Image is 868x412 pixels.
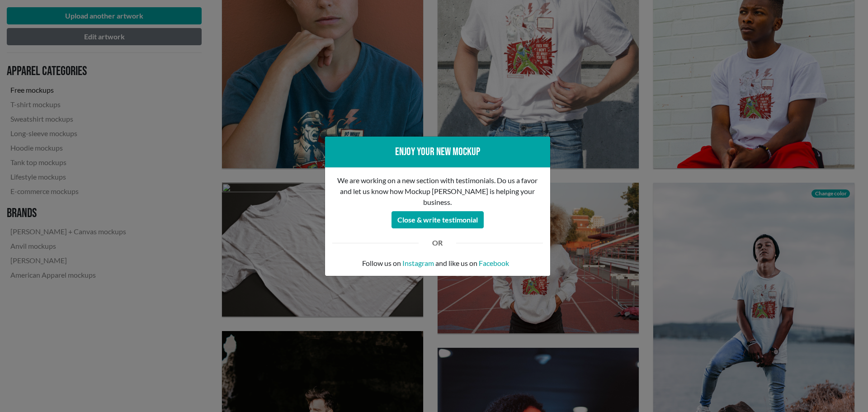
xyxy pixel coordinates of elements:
p: Follow us on and like us on [332,258,543,269]
div: OR [425,237,449,248]
a: Facebook [479,258,509,269]
p: We are working on a new section with testimonials. Do us a favor and let us know how Mockup [PERS... [332,175,543,208]
button: Close & write testimonial [392,211,484,228]
a: Close & write testimonial [392,213,484,221]
a: Instagram [402,258,434,269]
div: Enjoy your new mockup [332,144,543,160]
